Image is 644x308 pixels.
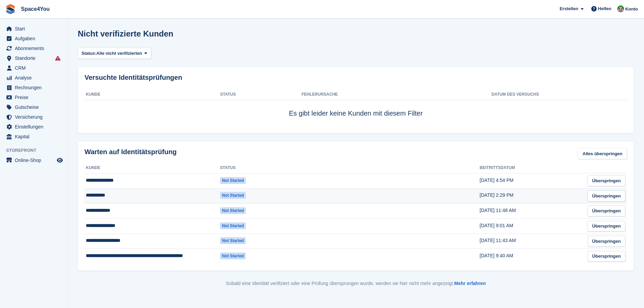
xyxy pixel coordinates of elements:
[220,177,246,184] span: Not started
[5,4,16,14] img: stora-icon-8386f47178a22dfd0bd8f6a31ec36ba5ce8667c1dd55bd0f319d3a0aa187defe.svg
[578,148,627,159] a: Alles überspringen
[15,73,55,82] span: Analyse
[588,221,626,232] a: Überspringen
[454,281,486,286] a: Mehr erfahren
[15,93,55,102] span: Preise
[220,207,246,214] span: Not started
[480,204,585,219] td: [DATE] 11:48 AM
[588,251,626,262] a: Überspringen
[598,5,612,12] span: Helfen
[96,50,142,57] span: Alle nicht verifizierten
[15,44,55,53] span: Abonnements
[559,5,578,12] span: Erstellen
[15,156,55,165] span: Online-Shop
[480,234,585,249] td: [DATE] 11:43 AM
[55,55,61,61] i: Es sind Fehler bei der Synchronisierung von Smart-Einträgen aufgetreten
[15,112,55,122] span: Versicherung
[15,53,55,63] span: Standorte
[480,173,585,188] td: [DATE] 4:54 PM
[85,74,627,81] h2: Versuchte Identitätsprüfungen
[15,34,55,43] span: Aufgaben
[588,236,626,247] a: Überspringen
[480,249,585,264] td: [DATE] 9:40 AM
[220,192,246,199] span: Not started
[480,163,585,173] th: Beitrittsdatum
[15,83,55,92] span: Rechnungen
[302,89,492,100] th: Fehlerursache
[85,89,220,100] th: Kunde
[220,89,302,100] th: Status
[3,34,64,43] a: menu
[3,132,64,141] a: menu
[588,206,626,217] a: Überspringen
[220,253,246,259] span: Not started
[85,148,177,156] h2: Warten auf Identitätsprüfung
[15,132,55,141] span: Kapital
[6,147,67,154] span: Storefront
[588,175,626,186] a: Überspringen
[480,218,585,234] td: [DATE] 9:01 AM
[3,112,64,122] a: menu
[3,44,64,53] a: menu
[3,102,64,112] a: menu
[15,122,55,132] span: Einstellungen
[3,73,64,82] a: menu
[3,24,64,33] a: menu
[18,3,52,15] a: Space4You
[3,156,64,165] a: Speisekarte
[480,188,585,204] td: [DATE] 2:29 PM
[588,190,626,202] a: Überspringen
[56,156,64,164] a: Vorschau-Shop
[15,63,55,73] span: CRM
[3,53,64,63] a: menu
[3,93,64,102] a: menu
[220,163,299,173] th: Status
[220,222,246,229] span: Not started
[78,48,151,59] button: Status: Alle nicht verifizierten
[78,29,173,38] h1: Nicht verifizierte Kunden
[220,237,246,244] span: Not started
[78,280,634,287] p: Sobald eine Identität verifiziert oder eine Prüfung übersprungen wurde, werden sie hier nicht meh...
[85,163,220,173] th: Kunde
[289,110,423,117] span: Es gibt leider keine Kunden mit diesem Filter
[617,5,624,12] img: Luca-André Talhoff
[81,50,96,57] span: Status:
[3,63,64,73] a: menu
[3,83,64,92] a: menu
[492,89,600,100] th: Datum des Versuchs
[15,24,55,33] span: Start
[625,6,638,13] span: Konto
[3,122,64,132] a: menu
[15,102,55,112] span: Gutscheine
